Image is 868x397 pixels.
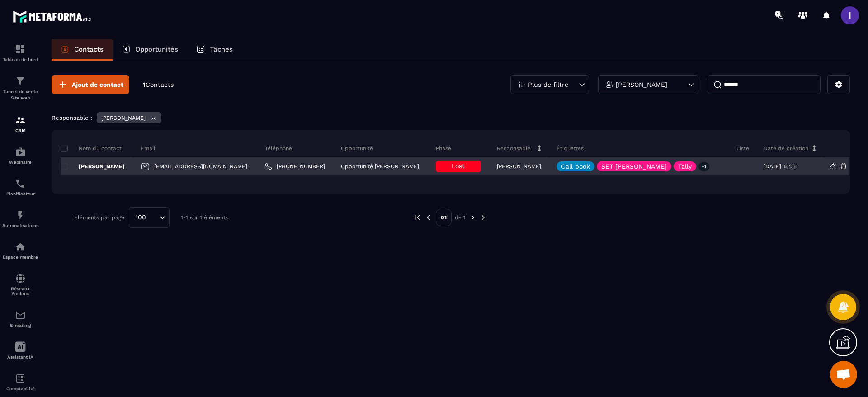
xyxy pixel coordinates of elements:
p: Call book [561,163,590,170]
a: Opportunités [113,39,187,61]
img: formation [15,115,26,126]
p: Date de création [764,145,808,152]
p: Étiquettes [557,145,584,152]
a: Assistant IA [2,335,38,366]
p: Nom du contact [61,145,122,152]
p: Réseaux Sociaux [2,286,38,296]
p: SET [PERSON_NAME] [601,163,667,170]
img: formation [15,44,26,55]
input: Search for option [149,213,157,222]
a: social-networksocial-networkRéseaux Sociaux [2,266,38,303]
img: social-network [15,273,26,284]
p: [DATE] 15:05 [764,163,797,170]
img: accountant [15,373,26,384]
p: [PERSON_NAME] [61,163,125,170]
p: Tunnel de vente Site web [2,89,38,101]
p: Opportunités [135,45,178,53]
img: prev [425,213,433,222]
p: Espace membre [2,255,38,260]
a: automationsautomationsEspace membre [2,235,38,266]
p: Opportunité [PERSON_NAME] [341,163,419,170]
p: Tally [678,163,692,170]
a: [PHONE_NUMBER] [265,163,325,170]
a: Tâches [187,39,242,61]
div: Search for option [129,207,170,228]
p: de 1 [455,214,466,221]
a: formationformationCRM [2,108,38,140]
img: email [15,310,26,321]
p: Planificateur [2,191,38,196]
p: Responsable [497,145,531,152]
img: automations [15,210,26,221]
span: 100 [132,213,149,222]
a: automationsautomationsWebinaire [2,140,38,171]
p: CRM [2,128,38,133]
a: automationsautomationsAutomatisations [2,203,38,235]
p: Tâches [210,45,233,53]
img: formation [15,76,26,86]
img: next [480,213,488,222]
p: Assistant IA [2,354,38,359]
p: +1 [698,162,709,171]
img: automations [15,147,26,157]
span: Contacts [146,81,174,88]
p: Responsable : [52,114,92,121]
a: emailemailE-mailing [2,303,38,335]
p: [PERSON_NAME] [616,81,667,88]
p: [PERSON_NAME] [497,163,541,170]
p: Téléphone [265,145,292,152]
p: [PERSON_NAME] [101,115,146,121]
p: Phase [436,145,451,152]
p: Email [141,145,156,152]
img: prev [413,213,421,222]
p: Webinaire [2,160,38,165]
div: Ouvrir le chat [830,361,857,388]
p: 1-1 sur 1 éléments [181,214,228,221]
p: E-mailing [2,323,38,328]
p: 1 [143,80,174,89]
p: Comptabilité [2,386,38,391]
p: 01 [436,209,452,226]
p: Opportunité [341,145,373,152]
a: formationformationTableau de bord [2,37,38,69]
a: Contacts [52,39,113,61]
span: Ajout de contact [72,80,123,89]
p: Automatisations [2,223,38,228]
img: scheduler [15,178,26,189]
img: next [469,213,477,222]
a: schedulerschedulerPlanificateur [2,171,38,203]
button: Ajout de contact [52,75,129,94]
a: formationformationTunnel de vente Site web [2,69,38,108]
p: Plus de filtre [528,81,568,88]
p: Tableau de bord [2,57,38,62]
img: logo [13,8,94,25]
img: automations [15,241,26,252]
p: Liste [736,145,749,152]
p: Éléments par page [74,214,124,221]
span: Lost [452,162,465,170]
p: Contacts [74,45,104,53]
